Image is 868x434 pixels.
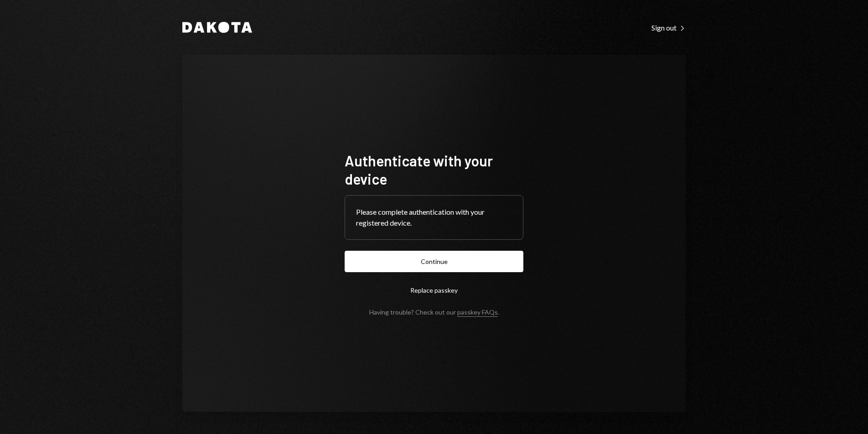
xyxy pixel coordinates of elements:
[457,308,498,317] a: passkey FAQs
[651,22,686,32] a: Sign out
[369,308,499,316] div: Having trouble? Check out our .
[356,207,512,228] div: Please complete authentication with your registered device.
[651,23,686,32] div: Sign out
[345,151,523,188] h1: Authenticate with your device
[345,251,523,272] button: Continue
[345,279,523,301] button: Replace passkey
